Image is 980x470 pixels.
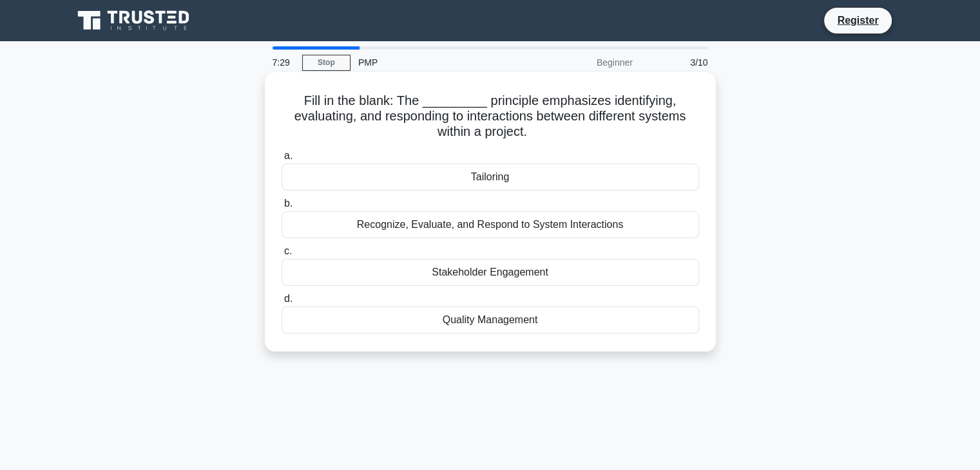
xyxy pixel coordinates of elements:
div: PMP [351,50,528,75]
h5: Fill in the blank: The _________ principle emphasizes identifying, evaluating, and responding to ... [280,93,700,140]
div: Quality Management [282,306,699,334]
div: Beginner [528,50,640,75]
span: d. [284,293,293,304]
a: Stop [302,55,351,71]
span: c. [284,245,292,256]
div: Stakeholder Engagement [282,259,699,286]
div: Tailoring [282,164,699,191]
span: b. [284,198,293,209]
div: 7:29 [265,50,302,75]
div: Recognize, Evaluate, and Respond to System Interactions [282,211,699,238]
a: Register [829,12,886,28]
span: a. [284,150,293,161]
div: 3/10 [640,50,716,75]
